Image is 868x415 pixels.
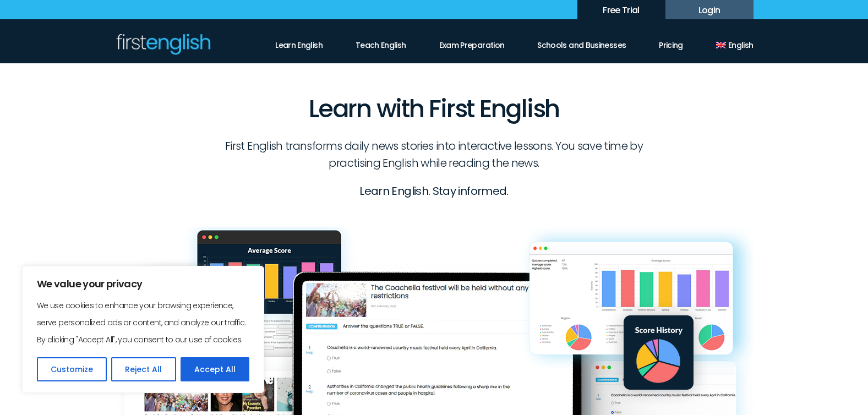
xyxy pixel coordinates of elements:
[659,33,683,51] a: Pricing
[356,33,406,51] a: Teach English
[728,40,754,50] span: English
[439,33,505,51] a: Exam Preparation
[359,183,508,199] strong: Learn English. Stay informed.
[115,63,754,127] h1: Learn with First English
[716,33,754,51] a: English
[37,297,249,348] p: We use cookies to enhance your browsing experience, serve personalized ads or content, and analyz...
[537,33,626,51] a: Schools and Businesses
[37,357,107,381] button: Customize
[111,357,176,381] button: Reject All
[37,277,249,291] p: We value your privacy
[215,138,653,172] p: First English transforms daily news stories into interactive lessons. You save time by practising...
[181,357,249,381] button: Accept All
[275,33,323,51] a: Learn English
